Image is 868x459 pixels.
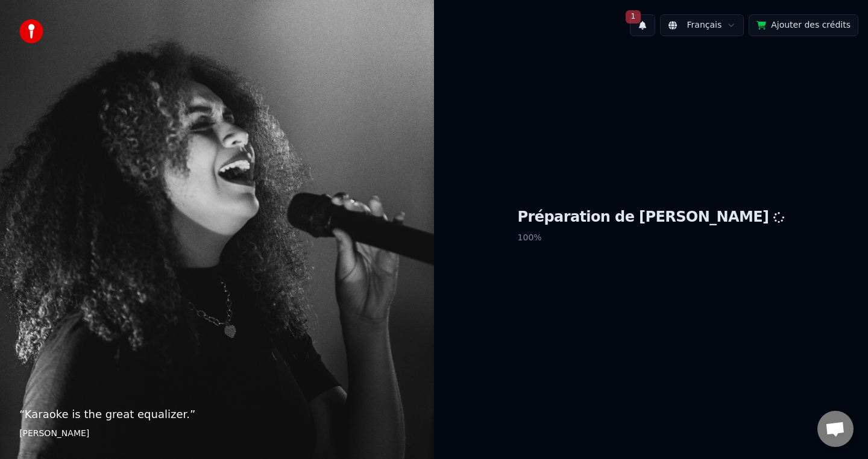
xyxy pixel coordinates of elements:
img: youka [19,19,43,43]
button: Ajouter des crédits [749,14,858,36]
p: “ Karaoke is the great equalizer. ” [19,406,415,423]
button: 1 [630,14,655,36]
div: Open chat [817,411,854,447]
span: 1 [626,10,641,23]
footer: [PERSON_NAME] [19,428,415,440]
p: 100 % [518,227,785,249]
h1: Préparation de [PERSON_NAME] [518,208,785,227]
